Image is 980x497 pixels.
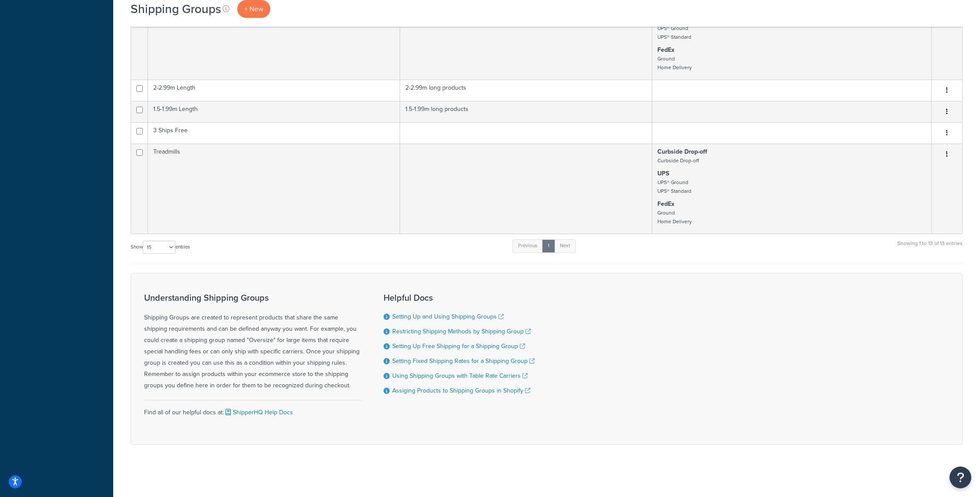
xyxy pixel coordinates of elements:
[400,80,652,101] td: 2-2.99m long products
[244,4,263,14] span: + New
[131,241,190,254] label: Show entries
[657,169,669,178] strong: UPS
[657,147,707,156] strong: Curbside Drop-off
[657,178,691,195] small: UPS® Ground UPS® Standard
[897,238,963,257] div: Showing 1 to 13 of 13 entries
[144,400,362,418] div: Find all of our helpful docs at:
[224,408,293,417] a: ShipperHQ Help Docs
[657,55,692,71] small: Ground Home Delivery
[148,80,400,101] td: 2-2.99m Length
[392,386,530,395] a: Assiging Products to Shipping Groups in Shopify
[657,45,674,54] strong: FedEx
[950,467,971,488] button: Open Resource Center
[392,356,535,366] a: Setting Fixed Shipping Rates for a Shipping Group
[144,293,362,391] div: Shipping Groups are created to represent products that share the same shipping requirements and c...
[554,239,576,252] a: Next
[384,293,535,302] h3: Helpful Docs
[657,199,674,208] strong: FedEx
[400,101,652,122] td: 1.5-1.99m long products
[392,371,528,380] a: Using Shipping Groups with Table Rate Carriers
[148,101,400,122] td: 1.5-1.99m Length
[392,342,525,351] a: Setting Up Free Shipping for a Shipping Group
[148,122,400,144] td: 3 Ships Free
[144,293,362,302] h3: Understanding Shipping Groups
[512,239,543,252] a: Previous
[657,209,692,225] small: Ground Home Delivery
[148,144,400,234] td: Treadmills
[392,327,531,336] a: Restricting Shipping Methods by Shipping Group
[131,0,221,17] h1: Shipping Groups
[143,241,175,254] select: Showentries
[657,24,691,41] small: UPS® Ground UPS® Standard
[542,239,555,252] a: 1
[392,312,504,321] a: Setting Up and Using Shipping Groups
[657,157,699,165] small: Curbside Drop-off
